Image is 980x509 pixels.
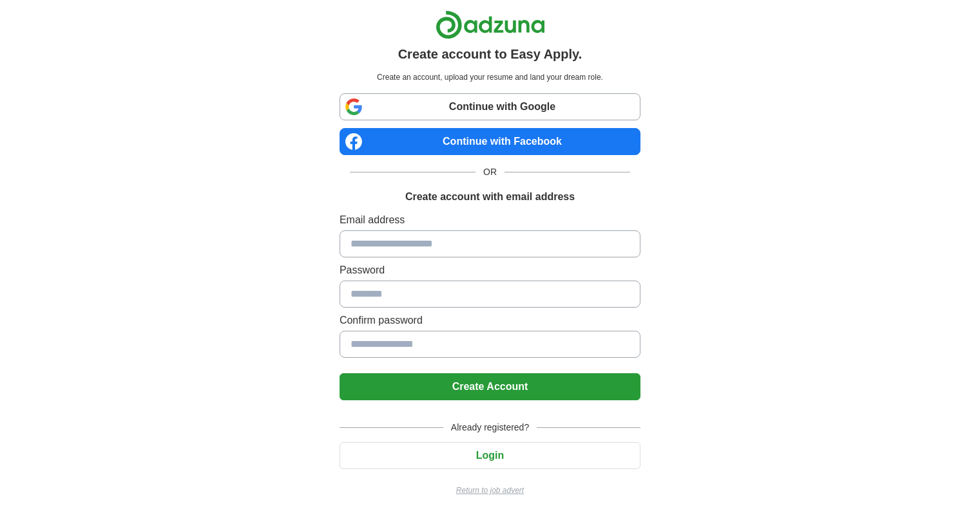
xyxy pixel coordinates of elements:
a: Continue with Facebook [340,128,640,155]
img: Adzuna logo [436,10,545,39]
a: Login [340,450,640,461]
span: Already registered? [443,421,537,434]
span: OR [476,165,504,179]
a: Return to job advert [340,485,640,496]
h1: Create account with email address [405,189,575,205]
p: Create an account, upload your resume and land your dream role. [342,71,638,83]
button: Login [340,442,640,469]
a: Continue with Google [340,93,640,120]
button: Create Account [340,373,640,400]
label: Password [340,263,640,278]
label: Confirm password [340,313,640,328]
label: Email address [340,212,640,228]
h1: Create account to Easy Apply. [398,44,582,64]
